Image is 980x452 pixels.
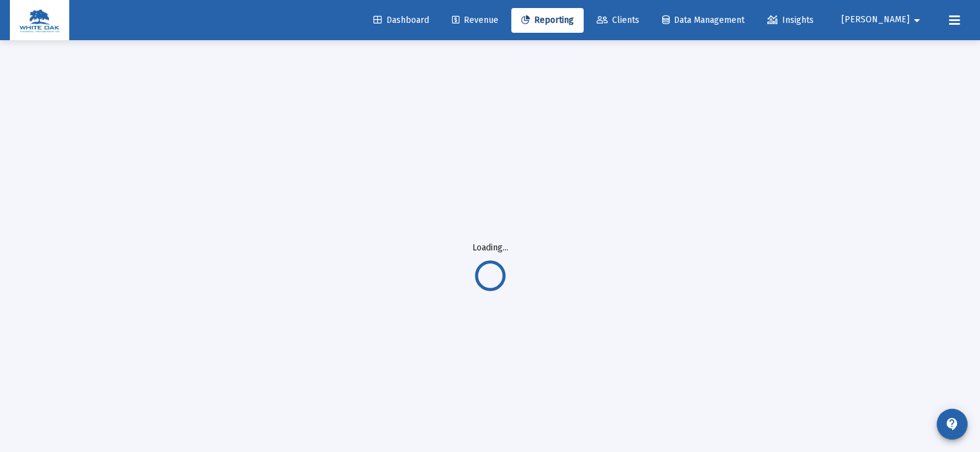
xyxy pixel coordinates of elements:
span: Revenue [452,15,498,25]
span: [PERSON_NAME] [842,15,910,25]
mat-icon: arrow_drop_down [910,8,924,33]
a: Data Management [652,8,754,33]
a: Insights [757,8,824,33]
span: Dashboard [373,15,429,25]
span: Insights [767,15,814,25]
span: Reporting [521,15,574,25]
img: Dashboard [19,8,60,33]
button: [PERSON_NAME] [827,7,939,32]
a: Clients [587,8,649,33]
span: Data Management [662,15,744,25]
mat-icon: contact_support [945,417,960,432]
a: Revenue [442,8,508,33]
a: Reporting [511,8,584,33]
a: Dashboard [364,8,439,33]
span: Clients [597,15,639,25]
